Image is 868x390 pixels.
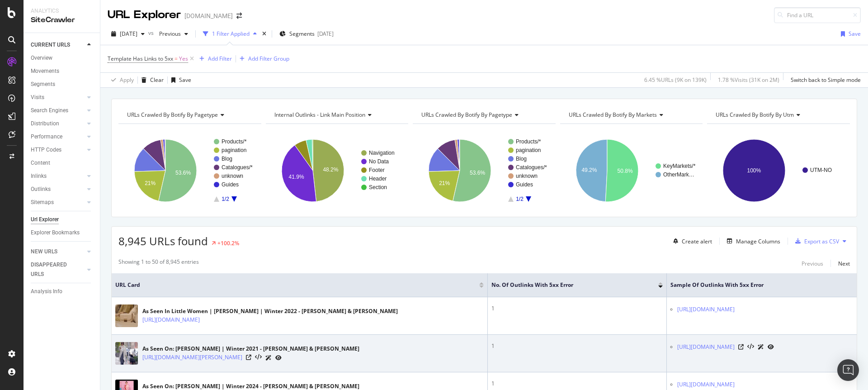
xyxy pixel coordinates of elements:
[222,173,243,179] text: unknown
[222,147,246,153] text: pagination
[31,106,85,115] a: Search Engines
[369,158,389,165] text: No Data
[31,40,70,50] div: CURRENT URLS
[644,76,707,84] div: 6.45 % URLs ( 9K on 139K )
[31,287,94,296] a: Analysis Info
[142,353,242,362] a: [URL][DOMAIN_NAME][PERSON_NAME]
[323,166,338,173] text: 48.2%
[838,260,850,267] div: Next
[236,13,242,19] div: arrow-right-arrow-left
[179,76,191,84] div: Save
[849,30,861,38] div: Save
[31,106,68,115] div: Search Engines
[31,287,62,296] div: Analysis Info
[718,76,779,84] div: 1.78 % Visits ( 31K on 2M )
[145,180,156,186] text: 21%
[31,198,85,207] a: Sitemaps
[120,76,134,84] div: Apply
[273,108,401,122] h4: Internal Outlinks - Link Main Position
[115,304,138,327] img: main image
[663,163,696,169] text: KeyMarkets/*
[31,260,85,279] a: DISAPPEARED URLS
[677,342,735,352] a: [URL][DOMAIN_NAME]
[120,30,137,38] span: 2025 Sep. 21st
[707,131,850,210] div: A chart.
[31,215,59,224] div: Url Explorer
[31,158,50,168] div: Content
[581,167,597,173] text: 49.2%
[31,215,94,224] a: Url Explorer
[804,238,839,245] div: Export as CSV
[567,108,695,122] h4: URLs Crawled By Botify By markets
[31,15,93,25] div: SiteCrawler
[747,344,754,350] button: View HTML Source
[265,353,272,362] a: AI Url Details
[31,53,94,63] a: Overview
[222,164,253,171] text: Catalogues/*
[31,53,52,63] div: Overview
[31,228,94,238] a: Explorer Bookmarks
[491,304,663,313] div: 1
[260,29,268,38] div: times
[516,147,541,153] text: pagination
[617,168,632,174] text: 50.8%
[175,55,178,62] span: =
[516,196,524,202] text: 1/2
[802,258,823,269] button: Previous
[168,73,191,87] button: Save
[516,173,538,179] text: unknown
[491,342,663,350] div: 1
[288,174,304,180] text: 41.9%
[212,30,250,38] div: 1 Filter Applied
[156,27,192,41] button: Previous
[682,238,712,245] div: Create alert
[736,238,780,245] div: Manage Columns
[369,184,387,190] text: Section
[439,180,450,186] text: 21%
[31,119,85,128] a: Distribution
[246,355,251,360] a: Visit Online Page
[421,111,512,119] span: URLs Crawled By Botify By pagetype
[791,76,861,84] div: Switch back to Simple mode
[758,342,764,352] a: AI Url Details
[108,55,173,62] span: Template Has Links to 5xx
[142,307,398,315] div: As Seen In Little Women | [PERSON_NAME] | Winter 2022 - [PERSON_NAME] & [PERSON_NAME]
[255,354,262,361] button: View HTML Source
[266,131,409,210] svg: A chart.
[413,131,556,210] svg: A chart.
[125,108,253,122] h4: URLs Crawled By Botify By pagetype
[175,170,191,176] text: 53.6%
[276,27,337,41] button: Segments[DATE]
[31,80,94,89] a: Segments
[31,119,59,128] div: Distribution
[248,55,289,62] div: Add Filter Group
[222,196,229,202] text: 1/2
[774,7,861,23] input: Find a URL
[31,7,93,15] div: Analytics
[838,258,850,269] button: Next
[31,93,85,102] a: Visits
[560,131,703,210] div: A chart.
[108,73,134,87] button: Apply
[802,260,823,267] div: Previous
[837,27,861,41] button: Save
[31,185,51,194] div: Outlinks
[31,145,61,155] div: HTTP Codes
[810,167,832,173] text: UTM-NO
[31,80,55,89] div: Segments
[491,380,663,388] div: 1
[196,53,232,64] button: Add Filter
[491,281,645,289] span: No. of Outlinks with 5xx Error
[663,171,694,178] text: OtherMark…
[31,171,47,181] div: Inlinks
[516,164,547,171] text: Catalogues/*
[115,342,138,365] img: main image
[677,305,735,314] a: [URL][DOMAIN_NAME]
[31,93,44,102] div: Visits
[31,247,85,257] a: NEW URLS
[118,131,261,210] svg: A chart.
[787,73,861,87] button: Switch back to Simple mode
[156,30,181,38] span: Previous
